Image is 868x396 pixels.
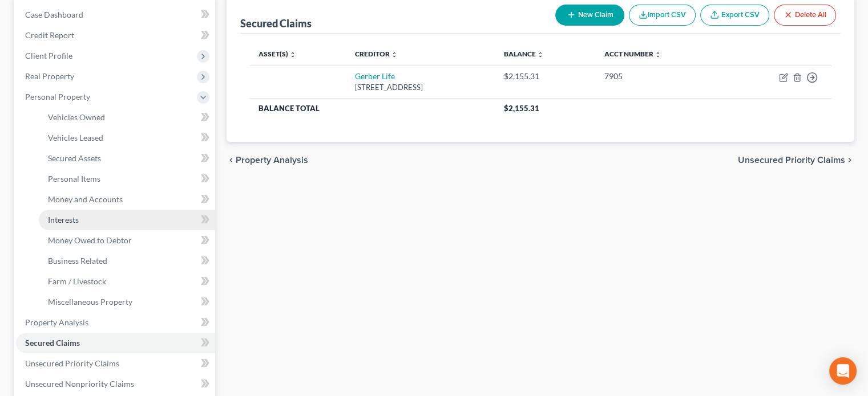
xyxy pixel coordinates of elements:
span: Secured Assets [48,153,101,163]
span: Secured Claims [25,338,80,348]
span: Client Profile [25,51,72,60]
span: $2,155.31 [504,104,539,113]
span: Money Owed to Debtor [48,235,132,245]
a: Farm / Livestock [39,271,215,292]
span: Vehicles Leased [48,133,103,142]
a: Unsecured Priority Claims [16,353,215,374]
a: Vehicles Owned [39,107,215,128]
span: Interests [48,215,79,224]
a: Money Owed to Debtor [39,230,215,251]
a: Interests [39,210,215,230]
span: Personal Property [25,92,90,101]
i: unfold_more [537,51,544,58]
div: $2,155.31 [504,71,586,82]
a: Vehicles Leased [39,128,215,148]
a: Money and Accounts [39,189,215,210]
span: Business Related [48,256,107,266]
span: Case Dashboard [25,10,83,19]
i: chevron_right [845,156,854,165]
span: Farm / Livestock [48,276,106,286]
span: Real Property [25,71,74,81]
button: New Claim [555,5,624,26]
a: Property Analysis [16,312,215,333]
button: Delete All [774,5,836,26]
div: Secured Claims [240,17,312,30]
span: Unsecured Priority Claims [738,156,845,165]
button: chevron_left Property Analysis [227,156,308,165]
a: Credit Report [16,25,215,46]
span: Unsecured Priority Claims [25,358,119,368]
a: Export CSV [700,5,769,26]
a: Acct Number unfold_more [604,50,661,58]
i: unfold_more [391,51,398,58]
div: 7905 [604,71,716,82]
a: Balance unfold_more [504,50,544,58]
span: Miscellaneous Property [48,297,132,307]
a: Secured Assets [39,148,215,169]
a: Creditor unfold_more [355,50,398,58]
span: Property Analysis [25,317,88,327]
div: Open Intercom Messenger [829,357,857,385]
div: [STREET_ADDRESS] [355,82,486,93]
a: Case Dashboard [16,5,215,25]
i: unfold_more [289,51,296,58]
a: Personal Items [39,169,215,189]
a: Unsecured Nonpriority Claims [16,374,215,394]
th: Balance Total [249,98,495,119]
a: Asset(s) unfold_more [259,50,296,58]
i: chevron_left [227,156,236,165]
span: Credit Report [25,30,74,40]
button: Unsecured Priority Claims chevron_right [738,156,854,165]
button: Import CSV [629,5,696,26]
a: Miscellaneous Property [39,292,215,312]
a: Gerber Life [355,71,395,81]
span: Vehicles Owned [48,112,105,122]
i: unfold_more [655,51,661,58]
span: Money and Accounts [48,194,123,204]
a: Business Related [39,251,215,271]
a: Secured Claims [16,333,215,353]
span: Personal Items [48,174,100,183]
span: Property Analysis [236,156,308,165]
span: Unsecured Nonpriority Claims [25,379,134,389]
